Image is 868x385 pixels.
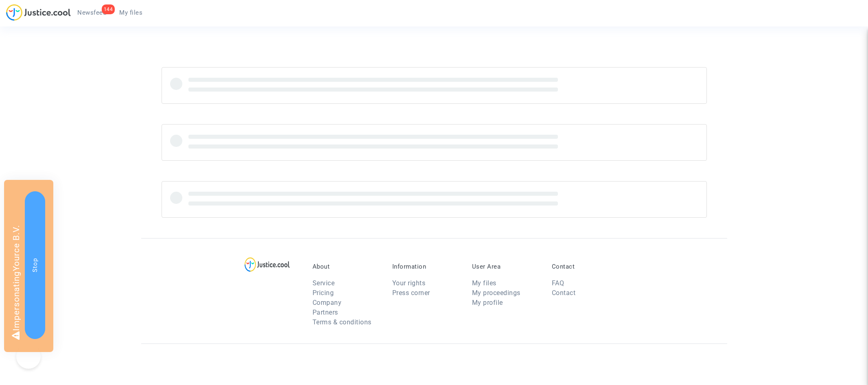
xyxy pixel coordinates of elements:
a: Press corner [392,289,430,297]
span: Newsfeed [77,9,106,16]
img: logo-lg.svg [245,257,290,272]
a: Service [313,279,335,287]
a: My proceedings [472,289,520,297]
p: Information [392,263,460,270]
p: Contact [552,263,619,270]
a: Pricing [313,289,334,297]
div: Impersonating [4,180,53,352]
a: Terms & conditions [313,318,372,326]
img: jc-logo.svg [6,4,71,21]
a: My files [113,7,149,19]
a: My profile [472,299,503,306]
a: Contact [552,289,576,297]
p: About [313,263,380,270]
span: Stop [31,258,39,272]
a: Company [313,299,342,306]
a: My files [472,279,496,287]
button: Stop [25,191,45,339]
p: User Area [472,263,540,270]
div: 144 [102,4,115,14]
a: FAQ [552,279,564,287]
span: My files [119,9,142,16]
a: Partners [313,308,338,316]
a: Your rights [392,279,426,287]
iframe: Help Scout Beacon - Open [16,344,41,369]
a: 144Newsfeed [71,7,113,19]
